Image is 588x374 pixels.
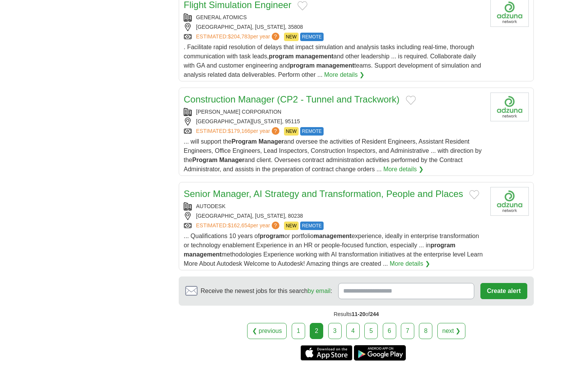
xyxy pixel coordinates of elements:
strong: Program [232,138,257,145]
strong: program [430,242,455,248]
a: ESTIMATED:$179,166per year? [196,127,281,136]
a: ESTIMATED:$204,783per year? [196,33,281,41]
a: 3 [328,323,342,339]
div: [PERSON_NAME] CORPORATION [184,108,484,116]
div: [GEOGRAPHIC_DATA][US_STATE], 95115 [184,117,484,126]
span: ? [272,222,279,229]
a: 8 [419,323,432,339]
button: Add to favorite jobs [469,190,479,199]
div: GENERAL ATOMICS [184,13,484,22]
a: More details ❯ [390,259,430,268]
span: REMOTE [300,33,324,41]
strong: management [316,62,354,69]
a: 1 [292,323,305,339]
strong: management [314,233,352,239]
span: $204,783 [228,33,250,40]
a: Get the iPhone app [301,345,352,361]
span: NEW [284,222,299,230]
span: $179,166 [228,128,250,134]
a: ❮ previous [247,323,287,339]
span: 11-20 [352,311,365,317]
span: ... will support the and oversee the activities of Resident Engineers, Assistant Resident Enginee... [184,138,482,172]
span: REMOTE [300,222,324,230]
span: REMOTE [300,127,324,136]
a: 5 [364,323,378,339]
span: 244 [370,311,379,317]
img: Company logo [490,93,529,121]
img: Autodesk logo [490,187,529,216]
span: NEW [284,33,299,41]
button: Create alert [480,283,527,299]
a: Senior Manager, AI Strategy and Transformation, People and Places [184,189,463,199]
strong: program [290,62,315,69]
span: NEW [284,127,299,136]
strong: management [296,53,334,60]
div: Results of [179,306,534,323]
div: [GEOGRAPHIC_DATA], [US_STATE], 35808 [184,23,484,31]
div: [GEOGRAPHIC_DATA], [US_STATE], 80238 [184,212,484,220]
strong: program [269,53,294,60]
strong: Manager [259,138,284,145]
span: ? [272,33,279,40]
button: Add to favorite jobs [297,1,307,10]
a: by email [307,288,331,294]
span: . Facilitate rapid resolution of delays that impact simulation and analysis tasks including real-... [184,44,481,78]
a: 4 [346,323,360,339]
a: AUTODESK [196,203,226,209]
a: next ❯ [437,323,466,339]
a: 7 [401,323,414,339]
strong: Manager [219,157,245,163]
span: ... Qualifications 10 years of or portfolio experience, ideally in enterprise transformation or t... [184,233,483,267]
span: ? [272,127,279,135]
span: Receive the newest jobs for this search : [201,286,332,296]
button: Add to favorite jobs [406,96,416,105]
a: Construction Manager (CP2 - Tunnel and Trackwork) [184,94,400,104]
a: More details ❯ [324,70,365,79]
a: ESTIMATED:$162,654per year? [196,222,281,230]
a: Get the Android app [354,345,406,361]
div: 2 [310,323,323,339]
a: 6 [383,323,396,339]
span: $162,654 [228,222,250,228]
strong: Program [192,157,218,163]
strong: management [184,251,222,258]
a: More details ❯ [383,165,424,174]
strong: program [259,233,284,239]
